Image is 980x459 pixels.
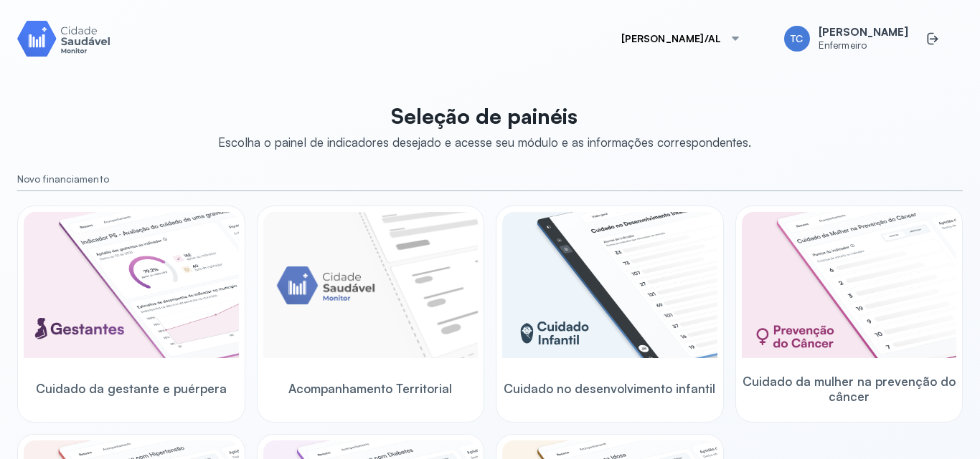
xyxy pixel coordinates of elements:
img: child-development.png [502,212,717,358]
img: Logotipo do produto Monitor [17,18,110,59]
span: TC [791,33,803,45]
span: Cuidado da mulher na prevenção do câncer [742,374,957,405]
img: placeholder-module-ilustration.png [263,212,479,358]
span: Cuidado da gestante e puérpera [36,381,227,396]
span: [PERSON_NAME] [819,26,908,39]
button: [PERSON_NAME]/AL [604,24,758,53]
p: Seleção de painéis [218,103,751,129]
div: Escolha o painel de indicadores desejado e acesse seu módulo e as informações correspondentes. [218,135,751,150]
img: pregnants.png [24,212,239,358]
span: Cuidado no desenvolvimento infantil [504,381,715,396]
img: woman-cancer-prevention-care.png [742,212,957,358]
span: Enfermeiro [819,39,908,52]
small: Novo financiamento [17,173,963,185]
span: Acompanhamento Territorial [288,381,452,396]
